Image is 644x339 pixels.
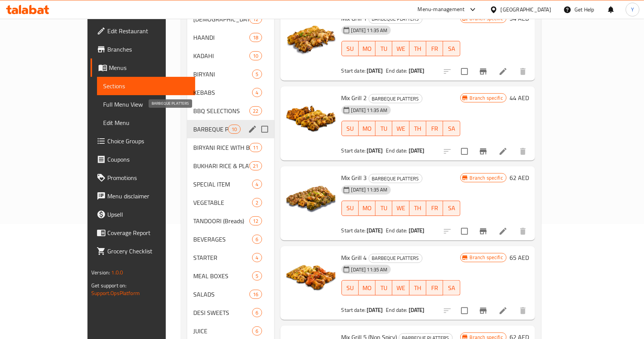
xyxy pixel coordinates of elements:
span: Start date: [341,146,366,156]
a: Support.OpsPlatform [91,288,140,298]
div: items [252,253,262,262]
div: items [249,33,262,42]
div: BARBEQUE PLATTERS [369,94,422,103]
div: SALADS [193,290,249,299]
span: [DATE] 11:35 AM [348,107,391,114]
span: Branch specific [467,174,506,182]
span: Branch specific [467,94,506,102]
b: [DATE] [409,225,425,235]
b: [DATE] [367,225,383,235]
span: TANDOORI (Breads) [193,216,249,225]
span: Choice Groups [107,136,189,146]
div: items [252,180,262,189]
span: Coupons [107,155,189,164]
span: TU [379,203,389,214]
span: SA [446,203,457,214]
a: Menus [91,58,195,77]
span: Upsell [107,210,189,219]
a: Edit menu item [498,227,508,236]
div: BEVERAGES6 [187,230,274,248]
span: Start date: [341,66,366,76]
button: MO [359,41,375,56]
span: TU [379,282,389,294]
div: BARBEQUE PLATTERS [369,174,422,183]
span: BEVERAGES [193,235,252,244]
button: TH [409,121,426,136]
button: FR [426,280,443,295]
b: [DATE] [409,66,425,76]
span: TU [379,123,389,134]
div: items [249,51,262,60]
h6: 44 AED [510,92,529,103]
span: Mix Grill 3 [341,172,367,183]
a: Promotions [91,169,195,187]
button: delete [514,222,532,240]
span: 4 [252,181,261,188]
div: BARBEQUE PLATTERS10edit [187,120,274,138]
button: Branch-specific-item [474,222,492,240]
span: JUICE [193,326,252,336]
span: BARBEQUE PLATTERS [369,94,422,103]
span: TU [379,43,389,54]
span: 5 [252,71,261,78]
span: HAANDI [193,33,249,42]
span: [DATE] 11:35 AM [348,186,391,193]
div: items [252,326,262,336]
button: delete [514,302,532,320]
span: SU [345,203,356,214]
span: [DATE] 11:35 AM [348,27,391,34]
span: 18 [250,34,261,41]
span: TH [413,282,423,294]
div: items [249,161,262,170]
div: BBQ SELECTIONS22 [187,102,274,120]
span: SU [345,282,356,294]
span: Branches [107,45,189,54]
div: HAANDI18 [187,28,274,47]
b: [DATE] [367,66,383,76]
div: items [252,308,262,317]
span: VEGETABLE [193,198,252,207]
h6: 65 AED [510,252,529,263]
span: SA [446,123,457,134]
button: TU [375,121,392,136]
span: 2 [252,199,261,206]
span: Start date: [341,225,366,235]
div: SALADS16 [187,285,274,303]
span: End date: [386,146,407,156]
div: items [252,198,262,207]
span: BBQ SELECTIONS [193,106,249,115]
span: Edit Menu [103,118,189,127]
span: 21 [250,162,261,170]
div: MEAL BOXES [193,271,252,281]
div: items [252,271,262,281]
span: Version: [91,268,110,277]
span: SU [345,123,356,134]
span: MO [362,203,372,214]
button: SA [443,280,460,295]
a: Coverage Report [91,224,195,242]
b: [DATE] [367,305,383,315]
div: items [228,125,240,134]
span: Edit Restaurant [107,26,189,36]
span: BIRYANI RICE WITH BBQ [193,143,249,152]
button: TH [409,280,426,295]
span: Menu disclaimer [107,191,189,201]
span: SPECIAL ITEM [193,180,252,189]
span: End date: [386,305,407,315]
button: SA [443,201,460,216]
b: [DATE] [409,305,425,315]
span: KADAHI [193,51,249,60]
span: 10 [250,52,261,60]
span: BARBEQUE PLATTERS [193,125,228,134]
a: Upsell [91,205,195,224]
span: FR [429,203,440,214]
span: Mix Grill 4 [341,252,367,263]
span: FR [429,282,440,294]
button: SA [443,121,460,136]
span: WE [395,123,406,134]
